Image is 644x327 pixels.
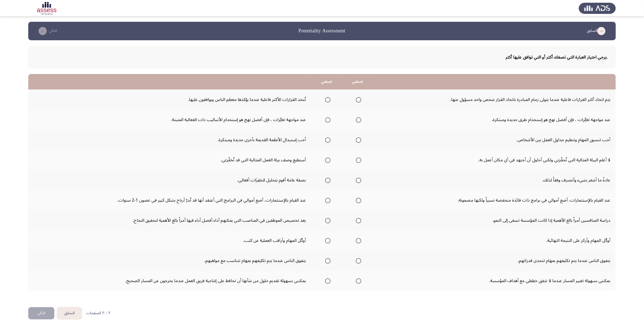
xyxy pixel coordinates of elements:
td: عادةً ما أشعر بشيء وأتصرف وفقاً لذلك. [373,170,616,190]
mat-radio-group: Select an option [354,236,361,245]
mat-radio-group: Select an option [354,276,361,285]
td: أحب إستبدال الأنظمة القديمة بأخرى جديدة ومبتكرة. [28,130,311,150]
td: يتفوق الناس عندما يتم تكليفهم بمهام تتحدى قدراتهم. [373,251,616,271]
mat-radio-group: Select an option [323,175,331,185]
mat-radio-group: Select an option [323,236,331,245]
td: أحب تنسيق المهام وتنظيم جداول العمل بين الأشخاص. [373,130,616,150]
th: تصفني [311,74,342,90]
mat-radio-group: Select an option [354,216,361,225]
button: check the missing [35,27,59,35]
mat-radio-group: Select an option [323,256,331,265]
img: Assessment logo of Potentiality Assessment R2 (EN/AR) [28,1,65,16]
th: تصفني [342,74,373,90]
td: عند مواجهة تغيُّرات ، فإن أفضل نهج هو إستخدام طرق جديدة ومبتكرة. [373,110,616,130]
mat-radio-group: Select an option [323,216,331,225]
mat-radio-group: Select an option [354,155,361,165]
p: ٢ / ٢٠ الصفحات [86,311,111,316]
mat-radio-group: Select an option [323,196,331,205]
td: يعد تخصيص الموظفين في المناصب التي يمكنهم أداء أفضل أداء فيها أمراً بالغ الأهمية لتحقيق النجاح. [28,210,311,230]
h3: Potentiality Assessment [299,27,345,34]
mat-radio-group: Select an option [354,115,361,124]
td: أوكّل المهام وأركز على النتيجة النهائية. [373,230,616,251]
td: دراسة المنافسين أمراً بالغ الأهمية إذا كانت المؤسسة تسعى إلى النمو. [373,210,616,230]
mat-radio-group: Select an option [323,276,331,285]
td: بصفة عامة أقوم بتحليل مُحَفِزَات أفعالي. [28,170,311,190]
mat-radio-group: Select an option [323,135,331,144]
td: لا أعلم البيئة المثالية التي تُحفّزني ولكني أحاول أن أجتهد في أي مكان أعمل به. [373,150,616,170]
button: load previous page [585,27,609,35]
mat-radio-group: Select an option [323,95,331,104]
td: عند القيام بالإستثمارات، أضع أموالي في البرامج التي أعتقد أنها قد تُدرّ أرباح بشكل كبير في غضون 1... [28,190,311,210]
td: أستطيع وصف بيئة العمل المثالية التي قد تُحَفّزني. [28,150,311,170]
td: عند مواجهة تغيُّرات ، فإن أفضل نهج هو إستخدام الأساليب ذات الفعالية المثبتة. [28,110,311,130]
td: يمكنني بسهولة تغيير المسار عندما لا تتفق خططي مع أهداف المؤسسة. [373,271,616,291]
mat-radio-group: Select an option [354,256,361,265]
td: تُتخذ القرارات الأكثر فاعلية عندما يؤكدها معظم الناس ويوافقون عليها. [28,90,311,110]
mat-radio-group: Select an option [354,196,361,205]
mat-radio-group: Select an option [323,115,331,124]
button: load previous page [57,307,82,319]
mat-radio-group: Select an option [354,135,361,144]
td: يتفوق الناس عندما يتم تكليفهم بمهام تتناسب مع مواهبهم. [28,251,311,271]
img: Assess Talent Management logo [579,1,616,16]
b: .يرجي اختيار العبارة التي تصفك أكثر أو التي توافق عليها أكثر [505,53,608,62]
button: check the missing [28,307,54,319]
td: يمكنني بسهولة تقديم حلول من شأنها أن تحافظ على إنتاجية فريق العمل عندما يخرجون عن المسار الصحيح. [28,271,311,291]
mat-radio-group: Select an option [354,175,361,185]
mat-radio-group: Select an option [323,155,331,165]
td: عند القيام بالإستثمارات، أضع أموالي في برامج ذات فائدة منخفضة نسبياً ولكنها مضمونة. [373,190,616,210]
td: أوكّل المهام وأراقب العملية عن كثب. [28,230,311,251]
mat-radio-group: Select an option [354,95,361,104]
td: يتم اتخاذ أكثر القرارات فاعلية عندما يتولى زمام المبادرة باتخاذ القرار شخص واحد مسؤول عنها. [373,90,616,110]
